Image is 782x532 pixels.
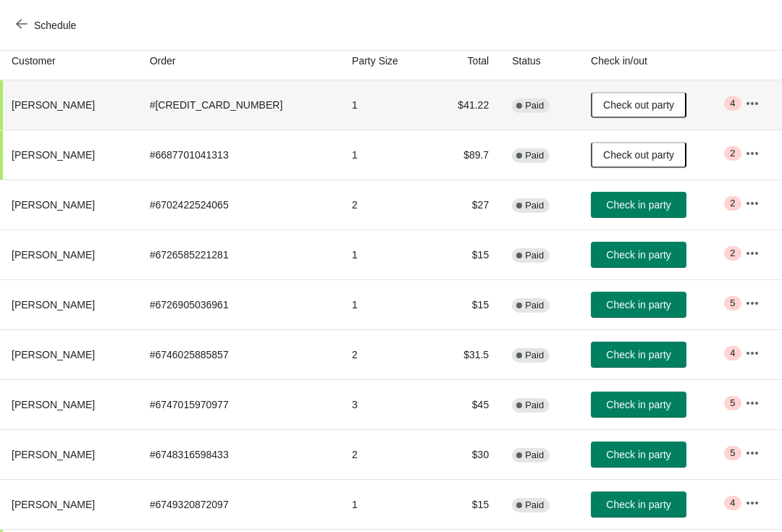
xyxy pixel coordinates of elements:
[606,299,670,311] span: Check in party
[138,80,340,130] td: # [CREDIT_CARD_NUMBER]
[606,199,670,211] span: Check in party
[12,349,95,360] span: [PERSON_NAME]
[138,479,340,529] td: # 6749320872097
[430,279,500,329] td: $15
[430,379,500,429] td: $45
[525,400,544,411] span: Paid
[138,279,340,329] td: # 6726905036961
[591,292,686,318] button: Check in party
[12,99,95,111] span: [PERSON_NAME]
[340,180,430,229] td: 2
[138,379,340,429] td: # 6747015970977
[525,100,544,111] span: Paid
[603,149,674,161] span: Check out party
[430,479,500,529] td: $15
[606,449,670,460] span: Check in party
[34,20,76,31] span: Schedule
[730,198,735,209] span: 2
[603,99,674,111] span: Check out party
[591,92,686,118] button: Check out party
[730,248,735,259] span: 2
[525,350,544,361] span: Paid
[730,98,735,109] span: 4
[430,42,500,80] th: Total
[138,229,340,279] td: # 6726585221281
[12,199,95,211] span: [PERSON_NAME]
[606,399,670,410] span: Check in party
[138,429,340,479] td: # 6748316598433
[730,347,735,359] span: 4
[12,399,95,410] span: [PERSON_NAME]
[340,229,430,279] td: 1
[12,499,95,510] span: [PERSON_NAME]
[340,130,430,180] td: 1
[606,349,670,360] span: Check in party
[430,229,500,279] td: $15
[591,192,686,218] button: Check in party
[730,497,735,509] span: 4
[591,442,686,468] button: Check in party
[340,80,430,130] td: 1
[138,130,340,180] td: # 6687701041313
[430,180,500,229] td: $27
[525,200,544,211] span: Paid
[730,148,735,159] span: 2
[340,379,430,429] td: 3
[138,180,340,229] td: # 6702422524065
[500,42,579,80] th: Status
[7,12,88,38] button: Schedule
[730,297,735,309] span: 5
[340,279,430,329] td: 1
[525,250,544,261] span: Paid
[606,249,670,261] span: Check in party
[12,299,95,311] span: [PERSON_NAME]
[730,447,735,459] span: 5
[138,329,340,379] td: # 6746025885857
[730,397,735,409] span: 5
[591,491,686,518] button: Check in party
[606,499,670,510] span: Check in party
[591,242,686,268] button: Check in party
[430,130,500,180] td: $89.7
[430,80,500,130] td: $41.22
[579,42,733,80] th: Check in/out
[430,329,500,379] td: $31.5
[12,449,95,460] span: [PERSON_NAME]
[340,479,430,529] td: 1
[340,429,430,479] td: 2
[138,42,340,80] th: Order
[340,329,430,379] td: 2
[525,150,544,161] span: Paid
[12,149,95,161] span: [PERSON_NAME]
[591,142,686,168] button: Check out party
[591,392,686,418] button: Check in party
[12,249,95,261] span: [PERSON_NAME]
[340,42,430,80] th: Party Size
[430,429,500,479] td: $30
[525,300,544,311] span: Paid
[591,342,686,368] button: Check in party
[525,449,544,461] span: Paid
[525,499,544,511] span: Paid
